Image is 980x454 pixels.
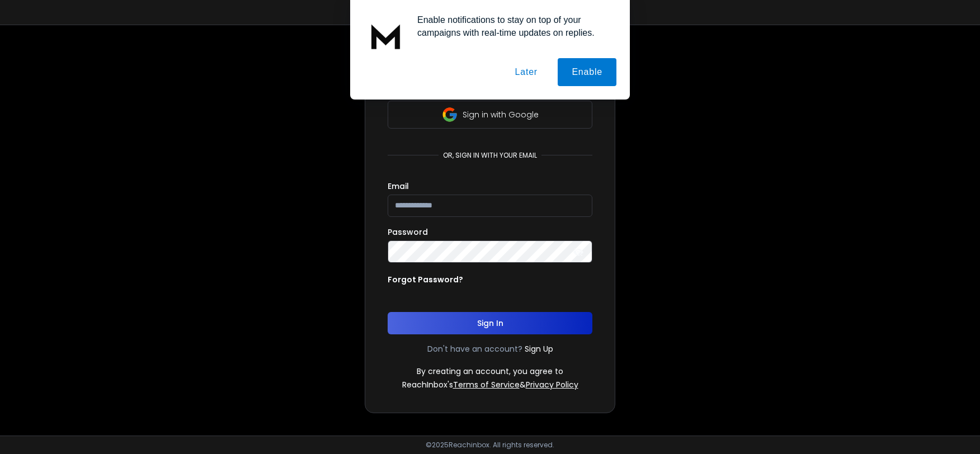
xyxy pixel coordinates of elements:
[453,379,520,390] a: Terms of Service
[463,109,539,120] p: Sign in with Google
[417,366,563,377] p: By creating an account, you agree to
[526,379,578,390] a: Privacy Policy
[525,343,553,354] a: Sign Up
[501,58,551,86] button: Later
[388,182,409,190] label: Email
[388,312,592,334] button: Sign In
[427,343,522,354] p: Don't have an account?
[364,13,408,58] img: notification icon
[408,13,616,39] div: Enable notifications to stay on top of your campaigns with real-time updates on replies.
[402,379,578,390] p: ReachInbox's &
[558,58,616,86] button: Enable
[388,101,592,129] button: Sign in with Google
[426,441,554,450] p: © 2025 Reachinbox. All rights reserved.
[388,228,428,236] label: Password
[388,274,463,285] p: Forgot Password?
[439,151,541,160] p: or, sign in with your email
